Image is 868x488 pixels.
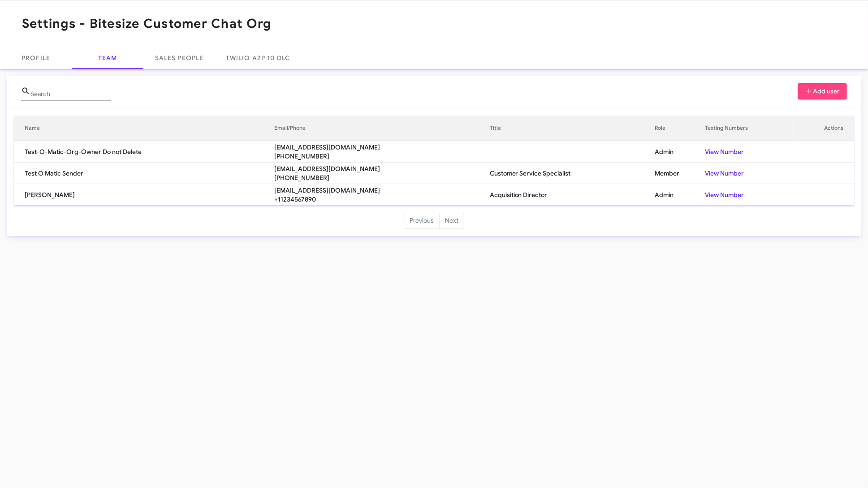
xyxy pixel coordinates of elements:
[215,47,301,69] a: Twilio A2P 10 DLC
[705,116,793,141] th: Texting Numbers
[705,191,744,199] a: View Number
[274,152,490,161] span: [PHONE_NUMBER]
[705,148,744,156] a: View Number
[705,169,744,177] a: View Number
[30,91,111,98] input: Name or Email
[490,116,655,141] th: Title
[793,116,854,141] th: Actions
[490,184,655,206] td: Acquisition Director
[274,173,490,182] span: [PHONE_NUMBER]
[72,47,143,69] a: Team
[805,83,840,99] span: Add user
[655,116,705,141] th: Role
[274,143,490,152] span: [EMAIL_ADDRESS][DOMAIN_NAME]
[798,83,847,99] button: Add user
[274,195,490,204] span: +11234567890
[14,184,274,206] td: [PERSON_NAME]
[14,141,274,163] td: Test-O-Matic-Org-Owner Do not Delete
[274,164,490,173] span: [EMAIL_ADDRESS][DOMAIN_NAME]
[14,163,274,184] td: Test O Matic Sender
[274,186,490,195] span: [EMAIL_ADDRESS][DOMAIN_NAME]
[274,116,490,141] th: Email/Phone
[14,116,274,141] th: Name
[655,163,705,184] td: Member
[490,163,655,184] td: Customer Service Specialist
[655,141,705,163] td: Admin
[655,184,705,206] td: Admin
[22,17,271,31] h1: Settings - Bitesize Customer Chat Org
[143,47,215,69] a: Sales People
